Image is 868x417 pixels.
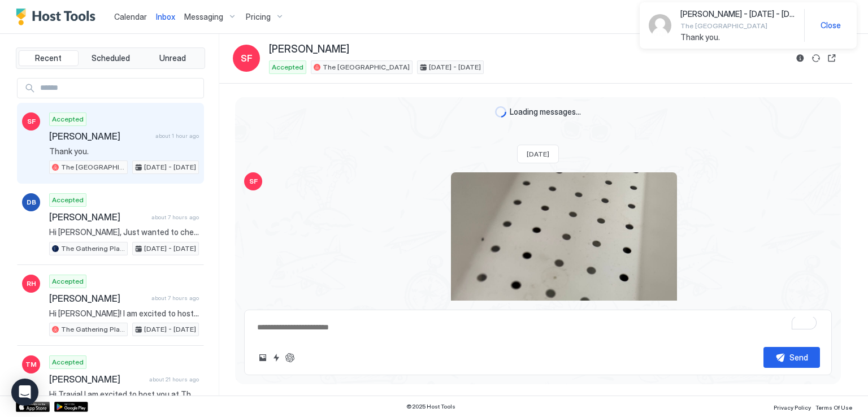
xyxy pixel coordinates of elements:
button: Unread [142,50,202,66]
span: Accepted [52,195,84,205]
button: Reservation information [793,51,807,65]
span: Hi [PERSON_NAME]! I am excited to host you at The Gathering Place! LOCATION: [STREET_ADDRESS] KEY... [49,309,199,319]
span: © 2025 Host Tools [406,403,455,410]
span: Recent [35,53,62,63]
span: [DATE] - [DATE] [144,244,196,254]
button: Scheduled [81,50,141,66]
span: RH [27,279,36,289]
span: about 7 hours ago [151,214,199,221]
a: App Store [16,402,50,412]
span: Accepted [52,114,84,124]
span: SF [241,51,253,65]
span: [PERSON_NAME] [49,293,147,304]
button: Open reservation [825,51,839,65]
span: TM [25,359,37,370]
button: Upload image [256,351,270,364]
a: Inbox [156,11,175,23]
button: Quick reply [270,351,283,364]
div: tab-group [16,47,205,69]
span: [DATE] - [DATE] [429,62,481,72]
span: DB [27,197,36,207]
button: ChatGPT Auto Reply [283,351,297,364]
button: Sync reservation [809,51,823,65]
span: Loading messages... [510,107,581,117]
span: [DATE] - [DATE] [144,162,196,172]
span: Calendar [114,12,147,21]
span: [PERSON_NAME] [49,373,145,385]
div: Send [789,351,808,363]
span: The [GEOGRAPHIC_DATA] [61,162,125,172]
span: Inbox [156,12,175,21]
span: [PERSON_NAME] [49,211,147,223]
div: Open Intercom Messenger [11,379,38,406]
span: The [GEOGRAPHIC_DATA] [680,21,795,30]
input: Input Field [36,79,203,98]
span: Scheduled [92,53,130,63]
span: Thank you. [680,32,795,42]
span: about 1 hour ago [155,132,199,140]
span: about 21 hours ago [149,376,199,383]
span: Messaging [184,12,223,22]
span: Accepted [272,62,303,72]
span: Hi Travia! I am excited to host you at The Gathering Place! LOCATION: [STREET_ADDRESS] KEY: There... [49,389,199,399]
textarea: To enrich screen reader interactions, please activate Accessibility in Grammarly extension settings [256,317,820,338]
span: [DATE] [527,150,549,158]
span: Accepted [52,276,84,286]
span: Accepted [52,357,84,367]
span: The [GEOGRAPHIC_DATA] [323,62,410,72]
div: loading [495,106,506,118]
a: Google Play Store [54,402,88,412]
a: Host Tools Logo [16,8,101,25]
button: Recent [19,50,79,66]
span: SF [27,116,36,127]
span: The Gathering Place [61,244,125,254]
div: Avatar [649,14,671,37]
span: [PERSON_NAME] [269,43,349,56]
span: Pricing [246,12,271,22]
a: Calendar [114,11,147,23]
span: Privacy Policy [774,404,811,411]
button: Send [763,347,820,368]
span: about 7 hours ago [151,294,199,302]
span: Hi [PERSON_NAME], Just wanted to check in and make sure you have everything you need? Hope you're... [49,227,199,237]
a: Privacy Policy [774,401,811,412]
span: Unread [159,53,186,63]
span: Thank you. [49,146,199,157]
a: Terms Of Use [815,401,852,412]
span: [DATE] - [DATE] [144,324,196,335]
span: [PERSON_NAME] - [DATE] - [DATE] [680,9,795,19]
span: Terms Of Use [815,404,852,411]
span: [PERSON_NAME] [49,131,151,142]
span: The Gathering Place [61,324,125,335]
span: Close [821,20,841,31]
span: SF [249,176,258,186]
